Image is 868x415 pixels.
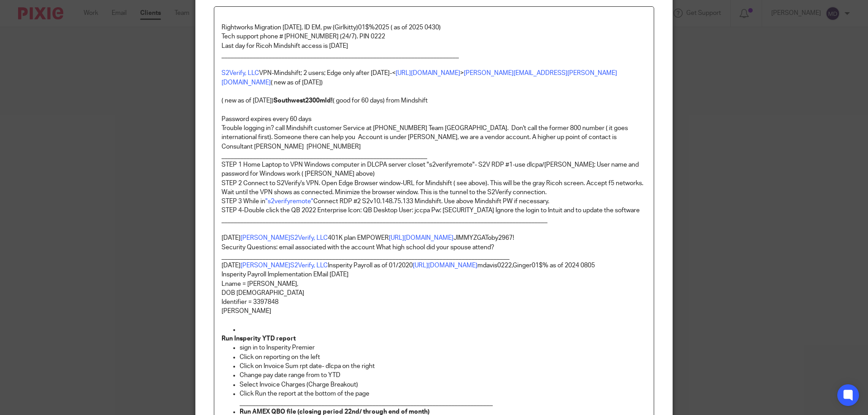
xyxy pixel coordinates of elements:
[222,270,646,279] p: ​Insperity Payroll Implementation EMail [DATE]
[290,262,328,269] a: S2Verify, LLC
[222,179,646,197] p: STEP 2 Connect to S2Verify's VPN. Open Edge Browser window-URL for Mindshift ( see above). This w...
[222,96,646,105] p: ( new as of [DATE]) ( good for 60 days) from Mindshift
[240,409,429,415] strong: Run AMEX QBO file (closing period 22nd/ through end of month)
[240,380,646,389] p: Select Invoice Charges (Charge Breakout)
[241,235,290,241] a: [PERSON_NAME]
[222,151,646,160] p: _________________________________________________________________
[222,233,646,242] p: [DATE] 401K plan EMPOWER JIMMYZGAToby2967!
[222,23,646,32] p: Rightworks Migration [DATE], ID EM, pw (Girlkitty)01$%2025 ( as of 2025 0430)
[240,371,646,380] p: Change pay date range from to YTD
[222,197,646,206] p: STEP 3 While in Connect RDP #2 S2v10.148.75.133 Mindshift. Use above Mindshift PW if necessary.
[222,69,646,87] p: VPN-Mindshift; 2 users; Edge only after [DATE]-< > ( new as of [DATE])
[222,32,646,41] p: Tech support phone # [PHONE_NUMBER] (24/7). PIN 0222
[274,98,333,104] strong: Southwest2300mld!
[222,70,617,85] a: [PERSON_NAME][EMAIL_ADDRESS][PERSON_NAME][DOMAIN_NAME]
[413,262,477,269] a: [URL][DOMAIN_NAME]
[240,362,646,371] p: Click on Invoice Sum rpt date- dlcpa on the right
[222,42,646,51] p: Last day for Ricoh Mindshift access is [DATE]
[222,252,646,261] p: ___________________________________________________________________________________________
[222,206,646,215] p: STEP 4-Double click the QB 2022 Enterprise Icon: QB Desktop User: jccpa Pw: [SECURITY_DATA] Ignor...
[265,198,313,205] a: "s2verifyremote"
[222,215,646,234] p: _________________________________________________________________________________________________...
[240,353,646,362] p: Click on reporting on the left
[396,70,460,76] a: [URL][DOMAIN_NAME]
[222,51,646,60] p: ___________________________________________________________________________
[389,235,453,241] a: [URL][DOMAIN_NAME]
[240,389,646,398] p: Click Run the report at the bottom of the page
[222,160,646,179] p: STEP 1 Home Laptop to VPN Windows computer in DLCPA server closet "s2verifyremote"- S2V RDP #1-us...
[240,343,646,352] p: sign in to Insperity Premier
[241,262,290,269] a: [PERSON_NAME]
[222,336,296,342] strong: Run Insperity YTD report
[240,398,646,407] p: ________________________________________________________________________________
[222,261,646,270] p: [DATE] Insperity Payroll as of 01/2020 mdavis0222,Ginger01$% as of 2024 0805
[222,70,259,76] a: S2Verify, LLC
[290,235,328,241] a: S2Verify, LLC
[222,124,646,151] p: Trouble logging in? call Mindshift customer Service at [PHONE_NUMBER] Team [GEOGRAPHIC_DATA]. Don...
[222,280,646,307] p: Lname = [PERSON_NAME], DOB [DEMOGRAPHIC_DATA] Identifier = 3397848
[222,307,646,316] p: [PERSON_NAME]​
[222,243,646,252] p: ​Security Questions: email associated with the account What high school did your spouse attend? ​
[222,115,646,124] p: ​Password expires every 60 days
